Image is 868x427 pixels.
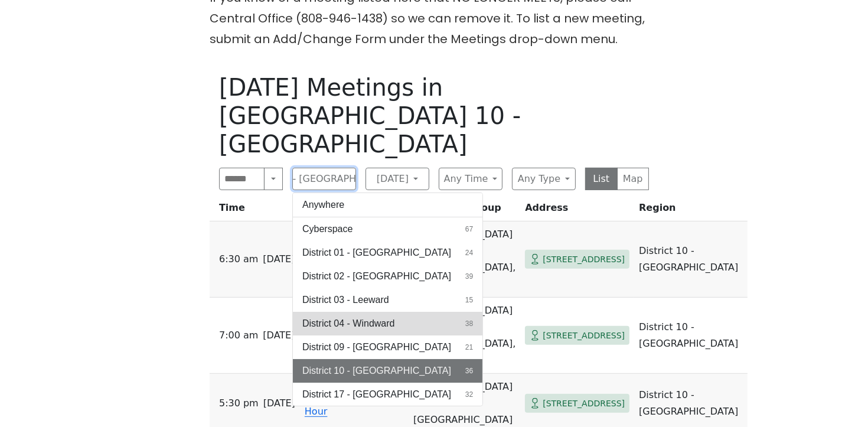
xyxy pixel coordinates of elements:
button: Anywhere [293,193,482,217]
span: District 01 - [GEOGRAPHIC_DATA] [302,246,451,260]
span: Cyberspace [302,222,353,236]
span: 6:30 AM [219,251,258,268]
input: Search [219,168,265,190]
div: District 10 - [GEOGRAPHIC_DATA] [292,193,483,406]
span: [DATE] [263,395,295,412]
span: District 02 - [GEOGRAPHIC_DATA] [302,269,451,283]
button: District 09 - [GEOGRAPHIC_DATA]21 results [293,335,482,359]
button: District 03 - Leeward15 results [293,288,482,312]
span: [STREET_ADDRESS] [543,252,625,267]
td: District 10 - [GEOGRAPHIC_DATA] [634,221,748,298]
span: [DATE] [263,251,295,268]
span: District 10 - [GEOGRAPHIC_DATA] [302,364,451,378]
h1: [DATE] Meetings in [GEOGRAPHIC_DATA] 10 - [GEOGRAPHIC_DATA] [219,73,649,158]
button: District 17 - [GEOGRAPHIC_DATA]32 results [293,383,482,406]
button: Any Time [439,168,502,190]
th: Address [520,200,634,221]
span: 5:30 PM [219,395,259,412]
span: 39 results [465,271,473,282]
span: [STREET_ADDRESS] [543,328,625,343]
span: 21 results [465,342,473,353]
button: Search [264,168,283,190]
button: Any Type [512,168,576,190]
td: District 10 - [GEOGRAPHIC_DATA] [634,298,748,374]
span: 38 results [465,318,473,329]
span: [DATE] [263,327,295,344]
span: 67 results [465,224,473,234]
button: Cyberspace67 results [293,217,482,241]
span: 36 results [465,366,473,376]
button: [DATE] [366,168,429,190]
button: District 01 - [GEOGRAPHIC_DATA]24 results [293,241,482,265]
th: Time [210,200,300,221]
span: 7:00 AM [219,327,258,344]
button: District 10 - [GEOGRAPHIC_DATA]36 results [293,359,482,383]
span: District 09 - [GEOGRAPHIC_DATA] [302,340,451,354]
span: District 03 - Leeward [302,293,389,307]
span: 24 results [465,247,473,258]
span: 15 results [465,295,473,305]
button: Map [617,168,650,190]
span: District 17 - [GEOGRAPHIC_DATA] [302,387,451,402]
span: District 04 - Windward [302,317,394,331]
span: [STREET_ADDRESS] [543,396,625,411]
button: District 10 - [GEOGRAPHIC_DATA] [292,168,356,190]
button: District 04 - Windward38 results [293,312,482,335]
span: 32 results [465,389,473,400]
button: List [585,168,618,190]
button: District 02 - [GEOGRAPHIC_DATA]39 results [293,265,482,288]
th: Region [634,200,748,221]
